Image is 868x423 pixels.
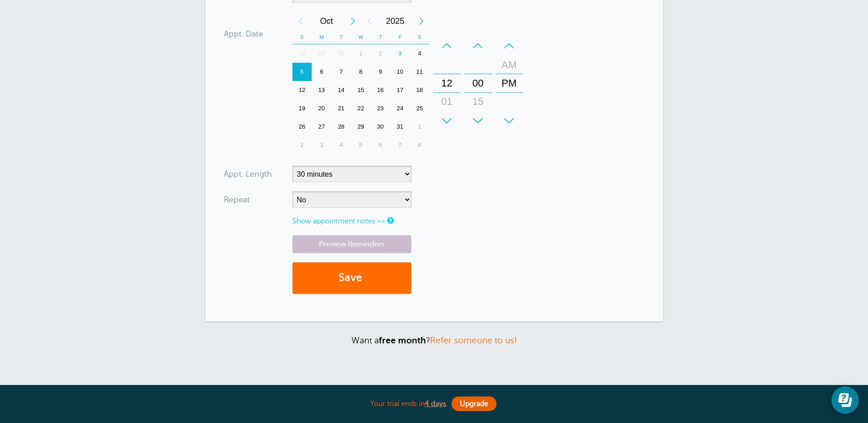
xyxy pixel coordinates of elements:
[390,99,410,118] div: 24
[312,136,331,154] div: 3
[331,99,351,118] div: Tuesday, October 21
[205,394,663,414] div: Your trial ends in .
[312,63,331,81] div: 6
[312,118,331,136] div: Monday, October 27
[430,336,517,345] a: Refer someone to us!
[224,170,272,178] label: Appt. Length
[410,136,430,154] div: Saturday, November 8
[312,118,331,136] div: 27
[371,118,390,136] div: 30
[371,44,390,63] div: 2
[452,396,496,411] a: Upgrade
[413,12,430,30] div: Next Year
[410,136,430,154] div: 8
[292,262,411,294] button: Save
[331,63,351,81] div: 7
[351,30,371,44] th: W
[410,99,430,118] div: Saturday, October 25
[292,81,312,99] div: 12
[498,74,520,92] div: PM
[371,30,390,44] th: T
[292,136,312,154] div: 2
[351,99,371,118] div: Wednesday, October 22
[351,81,371,99] div: 15
[464,37,492,130] div: Minutes
[387,217,393,223] a: Notes are for internal use only, and are not visible to your clients.
[292,63,312,81] div: 5
[371,99,390,118] div: 23
[410,81,430,99] div: Saturday, October 18
[371,118,390,136] div: Thursday, October 30
[351,136,371,154] div: Wednesday, November 5
[331,81,351,99] div: Tuesday, October 14
[371,136,390,154] div: 6
[410,44,430,63] div: Saturday, October 4
[312,81,331,99] div: Monday, October 13
[436,74,458,92] div: 12
[331,81,351,99] div: 14
[361,12,377,30] div: Previous Year
[371,63,390,81] div: 9
[292,118,312,136] div: Sunday, October 26
[436,111,458,129] div: 02
[433,37,461,130] div: Hours
[371,63,390,81] div: Thursday, October 9
[436,92,458,111] div: 01
[390,99,410,118] div: Friday, October 24
[292,235,411,253] a: Preview Reminders
[224,195,250,204] label: Repeat
[390,30,410,44] th: F
[410,44,430,63] div: 4
[292,30,312,44] th: S
[345,12,361,30] div: Next Month
[390,44,410,63] div: Today, Friday, October 3
[292,118,312,136] div: 26
[351,118,371,136] div: 29
[390,81,410,99] div: Friday, October 17
[312,99,331,118] div: 20
[331,44,351,63] div: Tuesday, September 30
[351,63,371,81] div: 8
[312,99,331,118] div: Monday, October 20
[292,217,385,225] a: Show appointment notes >>
[371,99,390,118] div: Thursday, October 23
[467,92,489,111] div: 15
[410,63,430,81] div: 11
[371,81,390,99] div: Thursday, October 16
[410,118,430,136] div: 1
[377,12,413,30] span: 2025
[292,136,312,154] div: Sunday, November 2
[331,44,351,63] div: 30
[331,136,351,154] div: Tuesday, November 4
[351,44,371,63] div: Wednesday, October 1
[331,30,351,44] th: T
[205,335,663,346] p: Want a ?
[292,44,312,63] div: 28
[312,81,331,99] div: 13
[410,30,430,44] th: S
[331,99,351,118] div: 21
[425,400,446,408] a: 4 days
[292,44,312,63] div: Sunday, September 28
[351,63,371,81] div: Wednesday, October 8
[331,136,351,154] div: 4
[331,118,351,136] div: Tuesday, October 28
[467,111,489,129] div: 30
[390,136,410,154] div: Friday, November 7
[390,118,410,136] div: Friday, October 31
[410,63,430,81] div: Saturday, October 11
[331,118,351,136] div: 28
[312,44,331,63] div: 29
[351,118,371,136] div: Wednesday, October 29
[331,63,351,81] div: Tuesday, October 7
[312,136,331,154] div: Monday, November 3
[831,386,859,414] iframe: Resource center
[390,118,410,136] div: 31
[498,56,520,74] div: AM
[312,44,331,63] div: Monday, September 29
[390,63,410,81] div: 10
[410,118,430,136] div: Saturday, November 1
[292,12,309,30] div: Previous Month
[351,81,371,99] div: Wednesday, October 15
